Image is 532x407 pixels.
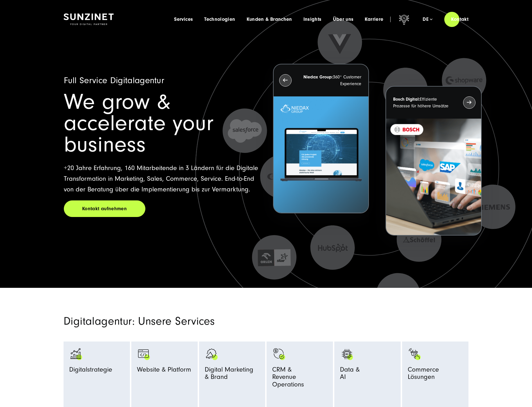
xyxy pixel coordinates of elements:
[274,96,368,213] img: Letztes Projekt von Niedax. Ein Laptop auf dem die Niedax Website geöffnet ist, auf blauem Hinter...
[386,119,481,235] img: BOSCH - Kundeprojekt - Digital Transformation Agentur SUNZINET
[333,17,354,22] a: Über uns
[365,17,383,22] a: Karriere
[64,13,114,25] img: SUNZINET Full Service Digital Agentur
[303,17,322,22] a: Insights
[273,64,369,214] button: Niedax Group:360° Customer Experience Letztes Projekt von Niedax. Ein Laptop auf dem die Niedax W...
[393,96,453,109] p: Effiziente Prozesse für höhere Umsätze
[444,11,475,27] a: Kontakt
[137,366,191,376] span: Website & Platform
[386,86,481,236] button: Bosch Digital:Effiziente Prozesse für höhere Umsätze BOSCH - Kundeprojekt - Digital Transformatio...
[302,74,361,87] p: 360° Customer Experience
[204,17,235,22] a: Technologien
[272,366,327,391] span: CRM & Revenue Operations
[64,200,145,217] a: Kontakt aufnehmen
[69,366,112,376] span: Digitalstrategie
[174,17,193,22] a: Services
[393,97,420,102] strong: Bosch Digital:
[64,91,260,155] h1: We grow & accelerate your business
[64,75,164,85] span: Full Service Digitalagentur
[303,74,333,80] strong: Niedax Group:
[408,366,463,383] span: Commerce Lösungen
[423,17,432,22] div: de
[205,366,253,383] span: Digital Marketing & Brand
[64,163,260,195] p: +20 Jahre Erfahrung, 160 Mitarbeitende in 3 Ländern für die Digitale Transformation in Marketing,...
[340,366,360,383] span: Data & AI
[247,17,292,22] a: Kunden & Branchen
[64,316,331,327] h2: Digitalagentur: Unsere Services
